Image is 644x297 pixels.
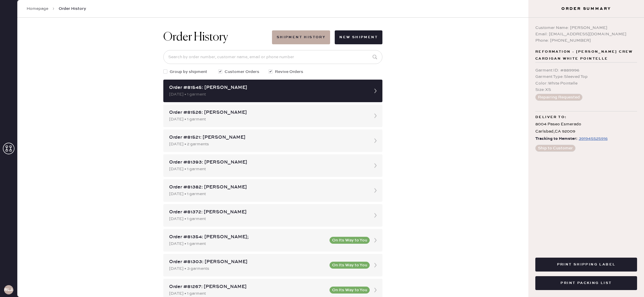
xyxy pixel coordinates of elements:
div: Order #81372: [PERSON_NAME] [169,209,366,216]
input: Search by order number, customer name, email or phone number [163,50,382,64]
button: Repairing Requested [535,94,582,101]
div: Order #81393: [PERSON_NAME] [169,159,366,166]
div: [DATE] • 1 garment [169,166,366,172]
div: [DATE] • 3 garments [169,265,326,272]
div: Order #81545: [PERSON_NAME] [169,84,366,91]
div: 8004 Paseo Esmerado Carlsbad , CA 92009 [535,121,637,135]
a: Homepage [27,6,48,12]
span: Revive Orders [275,69,303,75]
div: Phone: [PHONE_NUMBER] [535,37,637,44]
div: [DATE] • 1 garment [169,191,366,197]
div: [DATE] • 1 garment [169,116,366,122]
div: [DATE] • 1 garment [169,241,326,247]
span: Group by shipment [170,69,207,75]
button: Print Shipping Label [535,258,637,272]
span: Deliver to: [535,114,567,121]
div: Order #81382: [PERSON_NAME] [169,184,366,191]
a: 391945525916 [578,135,608,142]
h3: RLJA [4,288,13,292]
div: [DATE] • 2 garments [169,141,366,147]
span: Reformation - [PERSON_NAME] Crew Cardigan White Pointelle [535,48,637,62]
div: [DATE] • 1 garment [169,91,366,98]
div: Garment ID : # 889996 [535,67,637,74]
div: Customer Name: [PERSON_NAME] [535,25,637,31]
button: Shipment History [272,30,330,44]
button: New Shipment [335,30,382,44]
button: On Its Way to You [330,262,370,269]
span: Customer Orders [225,69,259,75]
span: Tracking to Hemster: [535,135,578,142]
div: Order #81303: [PERSON_NAME] [169,258,326,265]
div: https://www.fedex.com/apps/fedextrack/?tracknumbers=391945525916&cntry_code=US [579,135,608,142]
h1: Order History [163,30,228,44]
div: Order #81267: [PERSON_NAME] [169,283,326,290]
div: Color : White Pointelle [535,80,637,87]
iframe: Front Chat [617,271,641,296]
div: Size : XS [535,87,637,93]
a: Print Shipping Label [535,261,637,267]
div: [DATE] • 1 garment [169,290,326,297]
h3: Order Summary [528,6,644,12]
div: Garment Type : Sleeved Top [535,74,637,80]
div: Order #81354: [PERSON_NAME]; [169,234,326,241]
button: On Its Way to You [330,237,370,244]
div: Order #81526: [PERSON_NAME] [169,109,366,116]
button: Print Packing List [535,276,637,290]
div: Email: [EMAIL_ADDRESS][DOMAIN_NAME] [535,31,637,37]
button: Ship to Customer [535,145,575,152]
button: On Its Way to You [330,287,370,294]
div: [DATE] • 1 garment [169,216,366,222]
div: Order #81521: [PERSON_NAME] [169,134,366,141]
span: Order History [59,6,86,12]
